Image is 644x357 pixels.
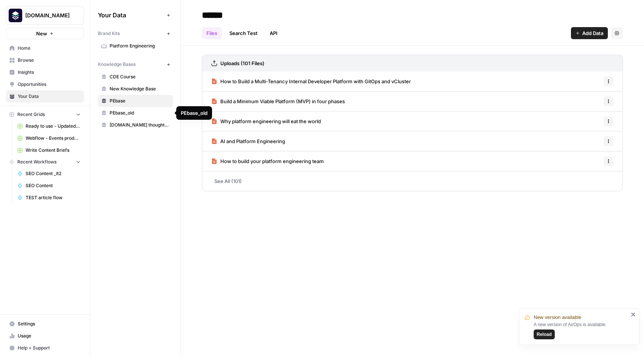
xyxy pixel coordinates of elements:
[36,30,47,37] span: New
[14,144,84,156] a: Write Content Briefs
[98,71,173,83] a: CDE Course
[211,92,345,111] a: Build a Minimum Viable Platform (MVP) in four phases
[17,159,56,165] span: Recent Workflows
[202,171,623,191] a: See All (101)
[14,132,84,144] a: Webflow - Events production - Ticiana
[17,111,45,118] span: Recent Grids
[26,194,81,201] span: TEST article flow
[98,95,173,107] a: PEbase
[571,27,608,39] button: Add Data
[98,30,120,37] span: Brand Kits
[537,331,552,338] span: Reload
[14,120,84,132] a: Ready to use - Updated an existing tool profile in Webflow
[14,180,84,192] a: SEO Content
[631,311,636,317] button: close
[18,45,81,52] span: Home
[18,320,81,327] span: Settings
[6,42,84,54] a: Home
[6,109,84,120] button: Recent Grids
[18,57,81,64] span: Browse
[18,345,81,351] span: Help + Support
[220,117,321,125] span: Why platform engineering will eat the world
[26,147,81,154] span: Write Content Briefs
[26,182,81,189] span: SEO Content
[6,342,84,354] button: Help + Support
[6,66,84,78] a: Insights
[98,61,136,68] span: Knowledge Bases
[18,69,81,76] span: Insights
[534,321,629,339] div: A new version of AirOps is available.
[26,170,81,177] span: SEO Content _It2
[6,54,84,66] a: Browse
[225,27,262,39] a: Search Test
[220,78,411,85] span: How to Build a Multi-Tenancy Internal Developer Platform with GitOps and vCluster
[110,73,169,80] span: CDE Course
[534,314,581,321] span: New version available
[98,40,173,52] a: Platform Engineering
[18,93,81,100] span: Your Data
[110,98,169,104] span: PEbase
[110,122,169,128] span: [DOMAIN_NAME] thought leadership
[26,135,81,142] span: Webflow - Events production - Ticiana
[9,9,22,22] img: Platformengineering.org Logo
[202,27,222,39] a: Files
[26,123,81,130] span: Ready to use - Updated an existing tool profile in Webflow
[220,98,345,105] span: Build a Minimum Viable Platform (MVP) in four phases
[220,157,324,165] span: How to build your platform engineering team
[211,55,264,72] a: Uploads (101 Files)
[220,137,285,145] span: AI and Platform Engineering
[110,110,169,116] span: PEbase_old
[110,85,169,92] span: New Knowledge Base
[18,333,81,339] span: Usage
[98,119,173,131] a: [DOMAIN_NAME] thought leadership
[18,81,81,88] span: Opportunities
[98,83,173,95] a: New Knowledge Base
[98,11,164,20] span: Your Data
[211,111,321,131] a: Why platform engineering will eat the world
[98,107,173,119] a: PEbase_old
[25,12,71,19] span: [DOMAIN_NAME]
[211,72,411,91] a: How to Build a Multi-Tenancy Internal Developer Platform with GitOps and vCluster
[582,29,603,37] span: Add Data
[220,59,264,67] h3: Uploads (101 Files)
[6,318,84,330] a: Settings
[534,330,555,339] button: Reload
[14,192,84,204] a: TEST article flow
[6,28,84,39] button: New
[6,156,84,168] button: Recent Workflows
[110,43,169,49] span: Platform Engineering
[6,6,84,25] button: Workspace: Platformengineering.org
[211,151,324,171] a: How to build your platform engineering team
[6,330,84,342] a: Usage
[6,78,84,90] a: Opportunities
[14,168,84,180] a: SEO Content _It2
[265,27,282,39] a: API
[181,109,208,117] div: PEbase_old
[6,90,84,102] a: Your Data
[211,131,285,151] a: AI and Platform Engineering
